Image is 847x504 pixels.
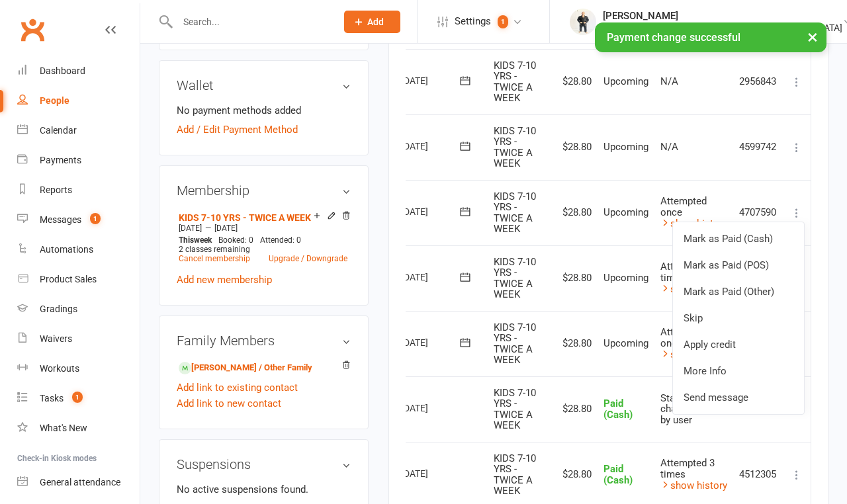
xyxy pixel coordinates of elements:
span: Attempted once [660,195,707,218]
td: 4707590 [733,180,783,245]
div: [DATE] [401,70,462,91]
span: [DATE] [179,224,202,233]
div: [DATE] [401,201,462,222]
a: show history [660,218,727,230]
a: Automations [17,235,140,265]
div: [DATE] [401,463,462,483]
a: Send message [673,384,804,411]
div: week [175,235,215,245]
div: Tasks [40,393,64,403]
span: Attempted 3 times [660,457,715,480]
a: Add / Edit Payment Method [177,122,298,138]
td: $28.80 [553,245,598,311]
h3: Wallet [177,78,351,93]
a: [PERSON_NAME] / Other Family [179,361,312,375]
span: Paid (Cash) [603,398,633,421]
a: show history [660,283,727,295]
a: Mark as Paid (Cash) [673,226,804,252]
span: Attempted 3 times [660,261,715,284]
span: KIDS 7-10 YRS - TWICE A WEEK [494,452,536,497]
span: KIDS 7-10 YRS - TWICE A WEEK [494,125,536,170]
span: Add [367,17,384,27]
td: $28.80 [553,180,598,245]
a: Gradings [17,294,140,324]
div: [DATE] [401,332,462,353]
a: Reports [17,175,140,205]
span: Upcoming [603,337,648,349]
a: Mark as Paid (POS) [673,252,804,278]
a: Product Sales [17,265,140,294]
div: Product Sales [40,274,97,284]
div: [DATE] [401,267,462,287]
a: Waivers [17,324,140,354]
span: Upcoming [603,206,648,218]
span: KIDS 7-10 YRS - TWICE A WEEK [494,321,536,366]
a: show history [660,480,727,491]
div: [PERSON_NAME] [603,10,842,22]
span: 1 [498,15,508,28]
span: Status changed by user [660,392,697,426]
a: KIDS 7-10 YRS - TWICE A WEEK [179,212,311,223]
a: More Info [673,358,804,384]
td: $28.80 [553,376,598,442]
div: Waivers [40,333,72,344]
button: Add [344,11,400,33]
div: Reports [40,185,72,195]
span: Attended: 0 [260,235,301,245]
a: Workouts [17,354,140,384]
div: Traditional Brazilian Jiu Jitsu School [GEOGRAPHIC_DATA] [603,22,842,34]
a: Tasks 1 [17,384,140,413]
span: N/A [660,75,678,87]
div: Payment change successful [595,22,826,52]
div: Dashboard [40,65,85,76]
div: Calendar [40,125,77,136]
span: KIDS 7-10 YRS - TWICE A WEEK [494,60,536,105]
h3: Membership [177,183,351,198]
span: Upcoming [603,272,648,284]
td: $28.80 [553,114,598,180]
img: thumb_image1732515240.png [570,9,596,35]
td: $28.80 [553,49,598,114]
span: Attempted once [660,326,707,349]
td: $28.80 [553,311,598,376]
div: [DATE] [401,136,462,156]
a: Apply credit [673,331,804,358]
span: This [179,235,194,245]
a: Payments [17,146,140,175]
a: Add new membership [177,274,272,286]
a: People [17,86,140,116]
button: × [801,22,825,51]
span: 2 classes remaining [179,245,250,254]
li: No payment methods added [177,103,351,118]
div: Workouts [40,363,79,374]
a: Clubworx [16,13,49,46]
td: 2956843 [733,49,783,114]
span: Booked: 0 [218,235,253,245]
div: Payments [40,155,81,165]
a: Dashboard [17,56,140,86]
h3: Family Members [177,333,351,348]
div: — [175,223,351,233]
div: [DATE] [401,398,462,418]
span: Upcoming [603,75,648,87]
span: KIDS 7-10 YRS - TWICE A WEEK [494,256,536,301]
input: Search... [173,13,327,31]
h3: Suspensions [177,457,351,472]
a: Mark as Paid (Other) [673,278,804,305]
span: N/A [660,141,678,153]
a: Add link to existing contact [177,380,298,396]
a: show history [660,349,727,360]
a: What's New [17,413,140,443]
a: Cancel membership [179,254,250,263]
td: 4599742 [733,114,783,180]
p: No active suspensions found. [177,482,351,497]
div: Gradings [40,304,77,314]
div: What's New [40,423,87,433]
span: Settings [455,7,491,36]
span: 1 [72,392,83,403]
a: Calendar [17,116,140,146]
span: [DATE] [214,224,238,233]
span: KIDS 7-10 YRS - TWICE A WEEK [494,387,536,432]
span: Upcoming [603,141,648,153]
div: General attendance [40,477,120,487]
